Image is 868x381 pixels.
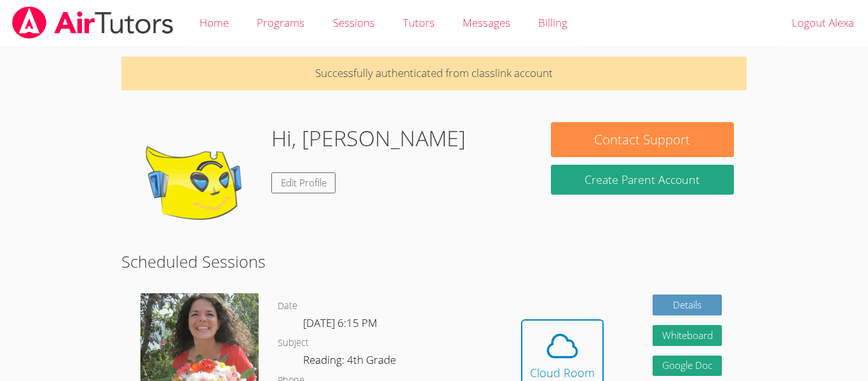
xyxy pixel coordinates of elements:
button: Contact Support [551,122,734,157]
span: Messages [463,15,510,30]
a: Details [653,294,722,315]
dt: Date [278,298,297,314]
p: Successfully authenticated from classlink account [121,57,747,90]
dd: Reading: 4th Grade [303,351,398,373]
h2: Scheduled Sessions [121,249,747,274]
h1: Hi, [PERSON_NAME] [271,122,466,155]
a: Edit Profile [271,172,336,193]
img: default.png [134,122,261,249]
dt: Subject [278,335,309,351]
a: Google Doc [653,356,722,377]
img: airtutors_banner-c4298cdbf04f3fff15de1276eac7730deb9818008684d7c2e4769d2f7ddbe033.png [11,6,175,39]
button: Whiteboard [653,325,722,346]
button: Create Parent Account [551,165,734,195]
span: [DATE] 6:15 PM [303,315,377,330]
